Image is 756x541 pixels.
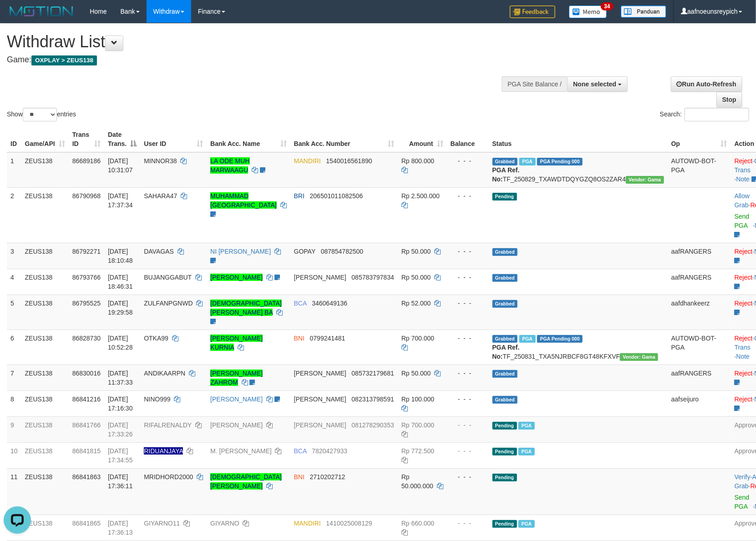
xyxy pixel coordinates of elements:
[210,396,263,403] a: [PERSON_NAME]
[31,55,97,65] span: OXPLAY > ZEUS138
[451,334,485,343] div: - - -
[21,126,69,152] th: Game/API: activate to sort column ascending
[7,365,21,391] td: 7
[401,447,434,455] span: Rp 772.500
[21,187,69,243] td: ZEUS138
[294,157,321,165] span: MANDIRI
[210,157,249,174] a: LA ODE MUH MARWAAGU
[489,330,668,365] td: TF_250831_TXA5NJRBCF8GT48KFXVF
[668,243,731,269] td: aafRANGERS
[735,274,753,281] a: Reject
[108,447,133,464] span: [DATE] 17:34:55
[735,300,753,307] a: Reject
[72,396,101,403] span: 86841216
[492,248,518,256] span: Grabbed
[140,126,207,152] th: User ID: activate to sort column ascending
[21,295,69,330] td: ZEUS138
[492,520,517,528] span: Pending
[537,335,583,343] span: PGA Pending
[401,421,434,429] span: Rp 700.000
[294,335,304,342] span: BNI
[108,473,133,490] span: [DATE] 17:36:11
[668,126,731,152] th: Op: activate to sort column ascending
[108,520,133,536] span: [DATE] 17:36:13
[451,472,485,481] div: - - -
[492,193,517,200] span: Pending
[735,370,753,377] a: Reject
[492,448,517,456] span: Pending
[294,300,307,307] span: BCA
[518,422,534,430] span: Marked by aafRornrotha
[144,300,193,307] span: ZULFANPGNWD
[401,192,440,200] span: Rp 2.500.000
[21,468,69,515] td: ZEUS138
[401,335,434,342] span: Rp 700.000
[736,353,750,360] a: Note
[21,515,69,541] td: ZEUS138
[7,187,21,243] td: 2
[294,473,304,481] span: BNI
[108,192,133,209] span: [DATE] 17:37:34
[671,76,742,92] a: Run Auto-Refresh
[72,192,101,200] span: 86790968
[451,369,485,378] div: - - -
[401,300,431,307] span: Rp 52.000
[72,421,101,429] span: 86841766
[626,176,664,184] span: Vendor URL: https://trx31.1velocity.biz
[451,395,485,404] div: - - -
[401,274,431,281] span: Rp 50.000
[7,416,21,442] td: 9
[210,520,239,527] a: GIYARNO
[312,300,347,307] span: Copy 3460649136 to clipboard
[621,5,666,18] img: panduan.png
[108,421,133,438] span: [DATE] 17:33:26
[735,213,750,229] a: Send PGA
[21,330,69,365] td: ZEUS138
[7,126,21,152] th: ID
[492,422,517,430] span: Pending
[144,396,170,403] span: NINO999
[451,421,485,430] div: - - -
[310,335,345,342] span: Copy 0799241481 to clipboard
[668,365,731,391] td: aafRANGERS
[108,370,133,386] span: [DATE] 11:37:33
[489,152,668,188] td: TF_250829_TXAWDTDQYGZQ8OS2ZAR4
[492,158,518,165] span: Grabbed
[210,300,282,316] a: [DEMOGRAPHIC_DATA][PERSON_NAME] BA
[294,370,346,377] span: [PERSON_NAME]
[492,335,518,343] span: Grabbed
[210,370,263,386] a: [PERSON_NAME] ZAHROM
[537,158,583,165] span: PGA Pending
[7,468,21,515] td: 11
[451,299,485,308] div: - - -
[451,191,485,200] div: - - -
[7,269,21,295] td: 4
[668,391,731,416] td: aafseijuro
[401,370,431,377] span: Rp 50.000
[144,520,180,527] span: GIYARNO11
[569,5,607,18] img: Button%20Memo.svg
[492,474,517,481] span: Pending
[210,274,263,281] a: [PERSON_NAME]
[144,335,168,342] span: OTKA99
[451,247,485,256] div: - - -
[451,446,485,456] div: - - -
[668,295,731,330] td: aafdhankeerz
[21,365,69,391] td: ZEUS138
[668,330,731,365] td: AUTOWD-BOT-PGA
[210,192,277,209] a: MUHAMMAD [GEOGRAPHIC_DATA]
[401,520,434,527] span: Rp 660.000
[108,274,133,290] span: [DATE] 18:46:31
[492,344,520,360] b: PGA Ref. No:
[72,370,101,377] span: 86830016
[573,80,616,88] span: None selected
[7,55,495,65] h4: Game:
[735,157,753,165] a: Reject
[7,33,495,51] h1: Withdraw List
[104,126,140,152] th: Date Trans.: activate to sort column descending
[21,391,69,416] td: ZEUS138
[72,447,101,455] span: 86841815
[451,519,485,528] div: - - -
[310,192,363,200] span: Copy 206501011082506 to clipboard
[294,192,304,200] span: BRI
